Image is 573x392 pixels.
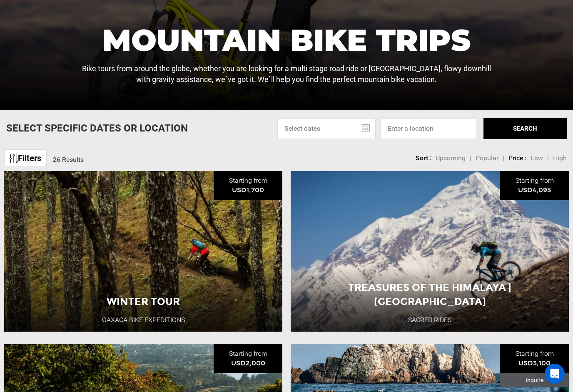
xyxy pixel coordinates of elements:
input: Enter a location [381,118,476,139]
button: SEARCH [483,118,567,139]
li: Price : [508,154,526,163]
input: Select dates [277,118,376,139]
li: | [547,154,549,163]
span: Popular [476,154,498,162]
li: Sort : [416,154,431,163]
span: High [553,154,567,162]
a: Filters [4,149,47,167]
h1: Mountain Bike Trips [77,25,496,55]
li: | [503,154,504,163]
div: Open Intercom Messenger [545,364,565,384]
p: Bike tours from around the globe, whether you are looking for a multi stage road ride or [GEOGRAP... [77,63,496,84]
p: Select Specific Dates Or Location [6,121,188,135]
span: Upcoming [436,154,466,162]
li: | [470,154,471,163]
img: btn-icon.svg [10,154,18,163]
span: 26 Results [53,156,84,164]
span: Low [531,154,543,162]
